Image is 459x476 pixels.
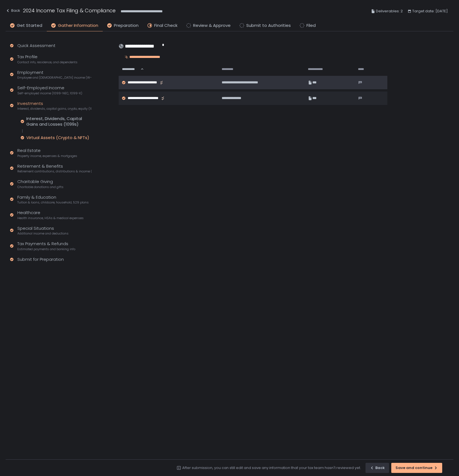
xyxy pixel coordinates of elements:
[17,169,92,173] span: Retirement contributions, distributions & income (1099-R, 5498)
[58,22,98,29] span: Gather Information
[182,465,361,470] div: After submission, you can still edit and save any information that your tax team hasn't reviewed ...
[412,8,448,15] span: Target date: [DATE]
[17,85,82,95] div: Self-Employed Income
[17,107,92,111] span: Interest, dividends, capital gains, crypto, equity (1099s, K-1s)
[17,256,64,263] div: Submit for Preparation
[246,22,291,29] span: Submit to Authorities
[17,54,78,64] div: Tax Profile
[370,465,385,470] div: Back
[17,185,64,189] span: Charitable donations and gifts
[376,8,403,15] span: Deliverables: 2
[17,241,75,251] div: Tax Payments & Refunds
[17,147,77,158] div: Real Estate
[154,22,177,29] span: Final Check
[17,100,92,111] div: Investments
[306,22,316,29] span: Filed
[6,7,20,16] button: Back
[366,463,389,473] button: Back
[17,69,92,80] div: Employment
[17,210,84,220] div: Healthcare
[17,225,69,236] div: Special Situations
[17,200,89,205] span: Tuition & loans, childcare, household, 529 plans
[17,76,92,80] span: Employee and [DEMOGRAPHIC_DATA] income (W-2s)
[17,91,82,95] span: Self-employed income (1099-NEC, 1099-K)
[6,7,20,14] div: Back
[114,22,139,29] span: Preparation
[17,43,55,49] div: Quick Assessment
[17,194,89,205] div: Family & Education
[17,247,75,251] span: Estimated payments and banking info
[17,179,64,189] div: Charitable Giving
[17,231,69,236] span: Additional income and deductions
[17,22,42,29] span: Get Started
[395,465,438,470] div: Save and continue
[17,163,92,174] div: Retirement & Benefits
[17,216,84,220] span: Health insurance, HSAs & medical expenses
[17,60,78,64] span: Contact info, residence, and dependents
[23,7,116,14] h1: 2024 Income Tax Filing & Compliance
[17,154,77,158] span: Property income, expenses & mortgages
[391,463,442,473] button: Save and continue
[26,116,92,127] div: Interest, Dividends, Capital Gains and Losses (1099s)
[193,22,231,29] span: Review & Approve
[26,135,89,140] div: Virtual Assets (Crypto & NFTs)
